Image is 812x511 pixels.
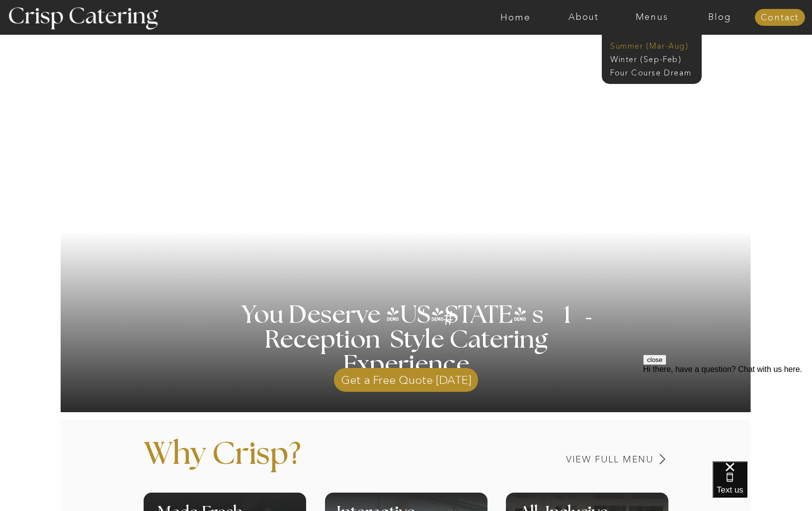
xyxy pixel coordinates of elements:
a: Four Course Dream [610,67,699,76]
iframe: podium webchat widget prompt [643,355,812,474]
h3: # [421,308,478,337]
p: Why Crisp? [144,439,411,485]
iframe: podium webchat widget bubble [713,461,812,511]
h3: ' [404,303,444,328]
a: Blog [686,12,754,22]
h1: You Deserve [US_STATE] s 1 Reception Style Catering Experience [207,303,606,377]
a: Summer (Mar-Aug) [610,40,699,50]
a: Get a Free Quote [DATE] [334,363,478,392]
a: View Full Menu [496,455,654,464]
a: Menus [618,12,686,22]
h3: ' [566,292,595,348]
a: Winter (Sep-Feb) [610,54,692,63]
a: Home [482,12,550,22]
a: About [550,12,618,22]
a: Contact [755,13,805,23]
